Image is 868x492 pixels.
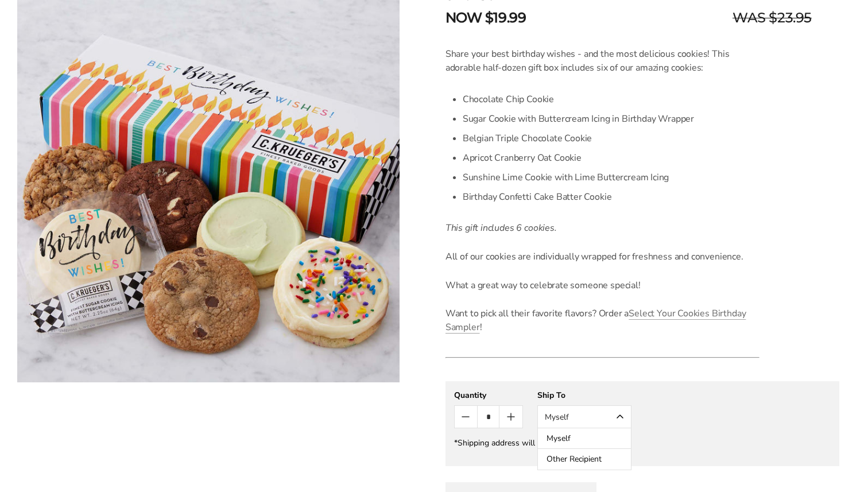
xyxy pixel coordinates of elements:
button: Count minus [455,406,477,428]
div: Quantity [454,390,523,401]
p: Share your best birthday wishes - and the most delicious cookies! This adorable half-dozen gift b... [445,47,759,75]
div: Want to pick all their favorite flavors? Order a ! [445,307,759,334]
em: This gift includes 6 cookies. [445,222,557,234]
button: Count plus [499,406,522,428]
li: Sugar Cookie with Buttercream Icing in Birthday Wrapper [463,109,759,129]
li: Sunshine Lime Cookie with Lime Buttercream Icing [463,168,759,187]
li: Belgian Triple Chocolate Cookie [463,129,759,148]
div: Ship To [537,390,631,401]
button: Myself [537,405,631,428]
span: NOW $19.99 [445,7,526,28]
div: *Shipping address will be collected at checkout [454,437,831,448]
p: What a great way to celebrate someone special! [445,278,759,292]
li: Apricot Cranberry Oat Cookie [463,148,759,168]
button: Myself [538,428,631,449]
li: Chocolate Chip Cookie [463,90,759,109]
gfm-form: New recipient [445,381,839,466]
input: Quantity [477,406,499,428]
li: Birthday Confetti Cake Batter Cookie [463,187,759,207]
span: WAS $23.95 [733,7,811,28]
p: All of our cookies are individually wrapped for freshness and convenience. [445,250,759,264]
a: Select Your Cookies Birthday Sampler [445,307,746,334]
button: Other Recipient [538,449,631,470]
